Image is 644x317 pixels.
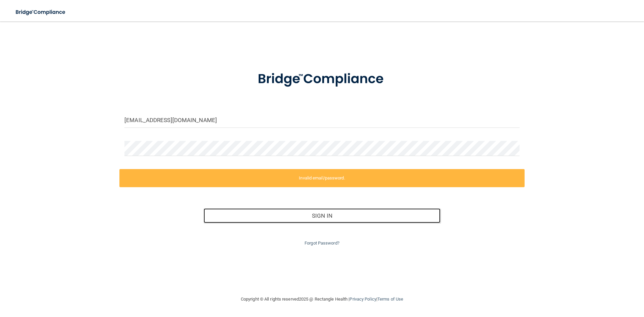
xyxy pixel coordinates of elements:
[244,62,400,97] img: bridge_compliance_login_screen.278c3ca4.svg
[124,113,520,128] input: Email
[350,297,376,302] a: Privacy Policy
[119,169,525,187] label: Invalid email/password.
[377,297,403,302] a: Terms of Use
[305,241,339,246] a: Forgot Password?
[528,269,636,296] iframe: Drift Widget Chat Controller
[10,5,72,19] img: bridge_compliance_login_screen.278c3ca4.svg
[200,288,444,310] div: Copyright © All rights reserved 2025 @ Rectangle Health | |
[204,208,441,223] button: Sign In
